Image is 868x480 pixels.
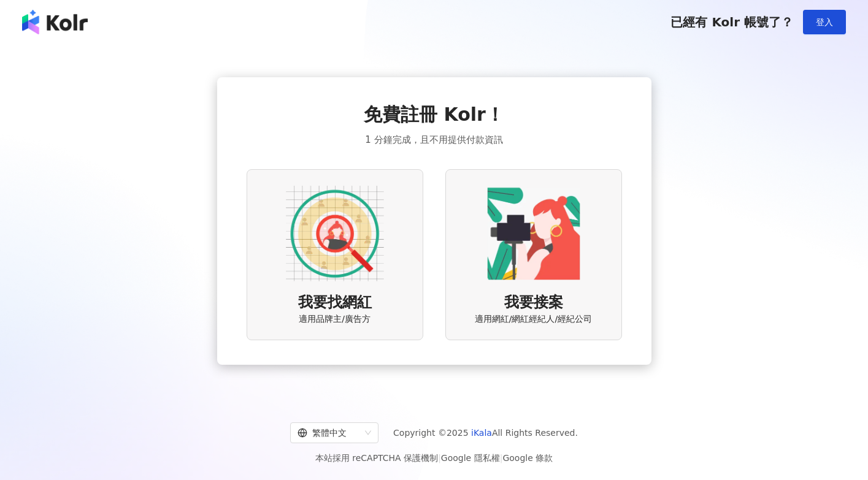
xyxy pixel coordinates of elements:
span: 本站採用 reCAPTCHA 保護機制 [315,451,553,465]
span: 適用品牌主/廣告方 [299,313,371,326]
span: | [438,453,441,463]
img: AD identity option [286,185,384,283]
span: 免費註冊 Kolr！ [364,102,504,128]
button: 登入 [803,10,846,34]
img: KOL identity option [485,185,583,283]
a: Google 隱私權 [441,453,500,463]
span: | [500,453,503,463]
span: 適用網紅/網紅經紀人/經紀公司 [475,313,592,326]
a: iKala [471,428,492,438]
span: 已經有 Kolr 帳號了？ [670,15,793,29]
span: 我要找網紅 [298,292,372,313]
span: 我要接案 [504,292,563,313]
span: Copyright © 2025 All Rights Reserved. [393,425,578,440]
img: logo [22,10,88,34]
a: Google 條款 [502,453,553,463]
span: 1 分鐘完成，且不用提供付款資訊 [365,132,502,147]
div: 繁體中文 [298,423,360,443]
span: 登入 [816,17,833,27]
